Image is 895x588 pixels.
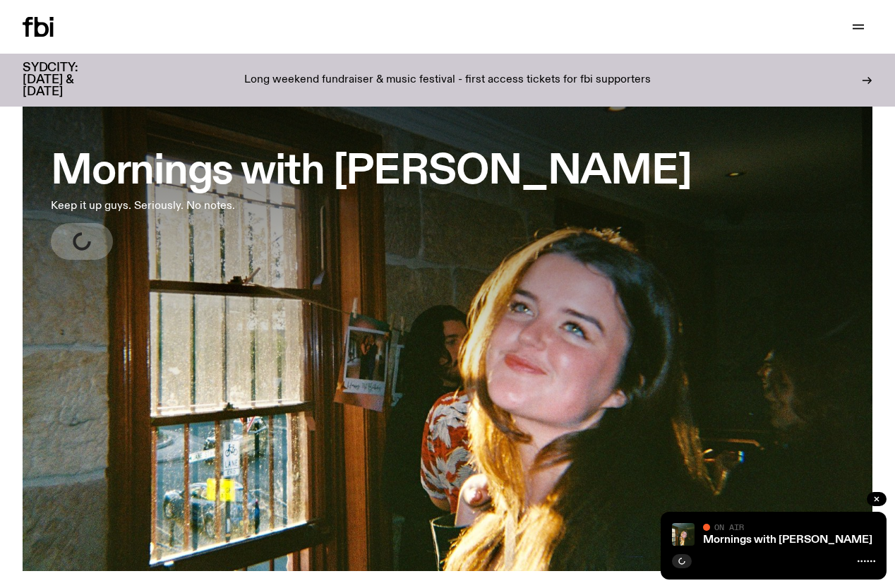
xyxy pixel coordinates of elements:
[672,523,695,546] img: Freya smiles coyly as she poses for the image.
[51,152,692,192] h3: Mornings with [PERSON_NAME]
[23,62,113,98] h3: SYDCITY: [DATE] & [DATE]
[23,93,872,571] a: Freya smiles coyly as she poses for the image.
[703,534,872,546] a: Mornings with [PERSON_NAME]
[244,74,651,87] p: Long weekend fundraiser & music festival - first access tickets for fbi supporters
[51,138,692,260] a: Mornings with [PERSON_NAME]Keep it up guys. Seriously. No notes.
[714,522,744,532] span: On Air
[51,198,412,215] p: Keep it up guys. Seriously. No notes.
